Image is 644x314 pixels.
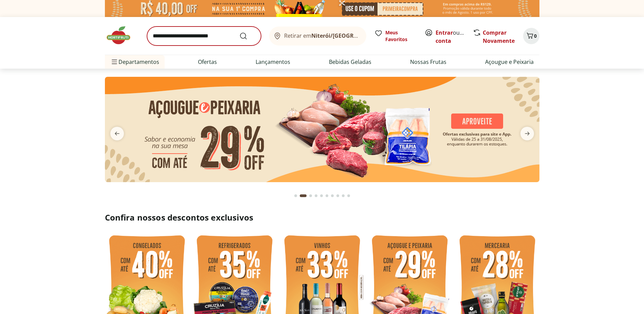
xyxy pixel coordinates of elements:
[385,29,417,43] span: Meus Favoritos
[269,27,366,46] button: Retirar emNiterói/[GEOGRAPHIC_DATA]
[311,32,389,39] b: Niterói/[GEOGRAPHIC_DATA]
[298,188,308,204] button: Current page from fs-carousel
[515,127,539,140] button: next
[308,188,313,204] button: Go to page 3 from fs-carousel
[523,28,539,44] button: Carrinho
[105,25,139,46] img: Hortifruti
[374,29,417,43] a: Meus Favoritos
[105,127,129,140] button: previous
[330,188,335,204] button: Go to page 7 from fs-carousel
[105,77,539,182] img: açougue
[341,188,346,204] button: Go to page 9 from fs-carousel
[147,27,261,46] input: search
[198,58,217,66] a: Ofertas
[293,188,298,204] button: Go to page 1 from fs-carousel
[284,33,359,39] span: Retirar em
[534,33,537,39] span: 0
[436,29,466,45] span: ou
[346,188,351,204] button: Go to page 10 from fs-carousel
[239,32,256,40] button: Submit Search
[319,188,324,204] button: Go to page 5 from fs-carousel
[256,58,290,66] a: Lançamentos
[110,54,118,70] button: Menu
[105,212,539,223] h2: Confira nossos descontos exclusivos
[483,29,515,45] a: Comprar Novamente
[313,188,319,204] button: Go to page 4 from fs-carousel
[436,29,453,36] a: Entrar
[436,29,473,45] a: Criar conta
[110,54,159,70] span: Departamentos
[335,188,341,204] button: Go to page 8 from fs-carousel
[324,188,330,204] button: Go to page 6 from fs-carousel
[329,58,371,66] a: Bebidas Geladas
[410,58,446,66] a: Nossas Frutas
[485,58,534,66] a: Açougue e Peixaria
